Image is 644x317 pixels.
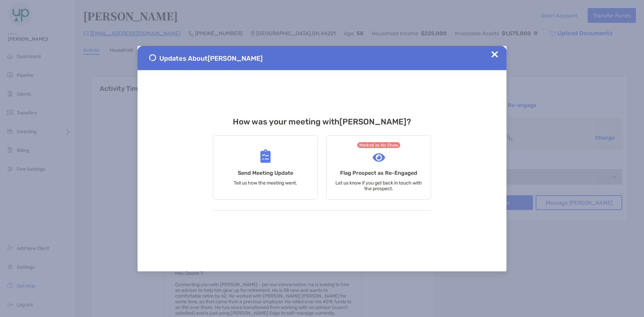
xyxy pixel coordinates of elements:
[340,170,417,176] h4: Flag Prospect as Re-Engaged
[335,180,422,192] p: Let us know if you get back in touch with the prospect.
[260,149,271,163] img: Send Meeting Update
[213,117,431,126] h3: How was your meeting with [PERSON_NAME] ?
[238,170,293,176] h4: Send Meeting Update
[159,54,263,62] span: Updates About [PERSON_NAME]
[149,54,156,61] img: Send Meeting Update 1
[234,180,297,186] p: Tell us how the meeting went.
[373,153,385,162] img: Flag Prospect as Re-Engaged
[357,142,400,148] span: Marked as No Show
[491,51,498,58] img: Close Updates Zoe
